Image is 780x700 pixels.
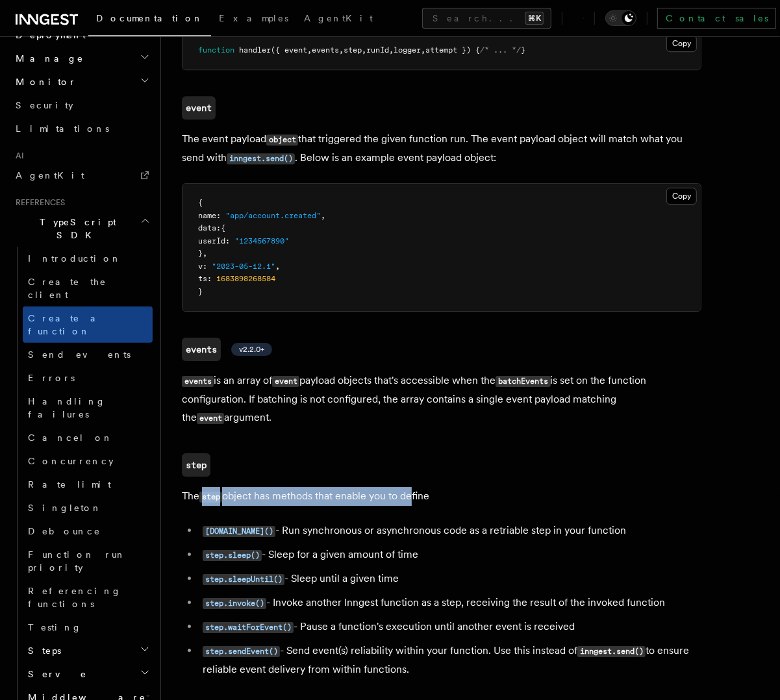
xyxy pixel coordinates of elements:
[28,456,114,466] span: Concurrency
[182,453,210,477] code: step
[239,45,271,55] span: handler
[23,644,61,657] span: Steps
[28,253,121,264] span: Introduction
[275,262,280,271] span: ,
[182,130,701,168] p: The event payload that triggered the given function run. The event payload object will match what...
[23,616,153,639] a: Testing
[666,188,697,205] button: Copy
[23,426,153,449] a: Cancel on
[199,492,222,503] code: step
[23,306,153,343] a: Create a function
[203,644,280,656] a: step.sendEvent()
[198,223,216,232] span: data
[23,390,153,426] a: Handling failures
[422,8,551,29] button: Search...⌘K
[425,45,480,55] span: attempt }) {
[266,134,298,145] code: object
[28,349,131,360] span: Send events
[199,618,701,636] li: - Pause a function's execution until another event is received
[225,236,230,245] span: :
[28,526,101,536] span: Debounce
[203,622,294,633] code: step.waitForEvent()
[10,197,65,208] span: References
[198,262,203,271] span: v
[23,543,153,579] a: Function run priority
[389,45,394,55] span: ,
[521,45,525,55] span: }
[10,47,153,70] button: Manage
[199,521,701,540] li: - Run synchronous or asynchronous code as a retriable step in your function
[28,373,75,383] span: Errors
[28,586,121,609] span: Referencing functions
[198,198,203,207] span: {
[234,236,289,245] span: "1234567890"
[182,371,701,427] p: is an array of payload objects that's accessible when the is set on the function configuration. I...
[577,646,646,657] code: inngest.send()
[207,274,212,283] span: :
[211,4,296,35] a: Examples
[10,52,84,65] span: Manage
[421,45,425,55] span: ,
[344,45,362,55] span: step
[10,94,153,117] a: Security
[219,13,288,23] span: Examples
[216,274,275,283] span: 1683898268584
[203,596,266,608] a: step.invoke()
[198,274,207,283] span: ts
[221,223,225,232] span: {
[225,211,321,220] span: "app/account.created"
[339,45,344,55] span: ,
[182,376,214,387] code: events
[10,216,140,242] span: TypeScript SDK
[182,338,272,361] a: events v2.2.0+
[203,550,262,561] code: step.sleep()
[28,396,106,419] span: Handling failures
[525,12,544,25] kbd: ⌘K
[182,487,701,506] p: The object has methods that enable you to define
[203,620,294,632] a: step.waitForEvent()
[23,519,153,543] a: Debounce
[23,366,153,390] a: Errors
[307,45,312,55] span: ,
[182,96,216,119] code: event
[10,164,153,187] a: AgentKit
[197,413,224,424] code: event
[296,4,381,35] a: AgentKit
[203,574,284,585] code: step.sleepUntil()
[28,622,82,632] span: Testing
[23,662,153,686] button: Serve
[496,376,550,387] code: batchEvents
[96,13,203,23] span: Documentation
[88,4,211,36] a: Documentation
[198,45,234,55] span: function
[10,117,153,140] a: Limitations
[10,70,153,94] button: Monitor
[28,277,107,300] span: Create the client
[271,45,307,55] span: ({ event
[605,10,636,26] button: Toggle dark mode
[16,170,84,181] span: AgentKit
[666,35,697,52] button: Copy
[23,579,153,616] a: Referencing functions
[10,151,24,161] span: AI
[321,211,325,220] span: ,
[23,343,153,366] a: Send events
[657,8,776,29] a: Contact sales
[199,594,701,612] li: - Invoke another Inngest function as a step, receiving the result of the invoked function
[198,211,216,220] span: name
[203,598,266,609] code: step.invoke()
[203,249,207,258] span: ,
[199,545,701,564] li: - Sleep for a given amount of time
[16,100,73,110] span: Security
[272,376,299,387] code: event
[23,639,153,662] button: Steps
[304,13,373,23] span: AgentKit
[198,287,203,296] span: }
[239,344,264,355] span: v2.2.0+
[203,524,275,536] a: [DOMAIN_NAME]()
[182,338,221,361] code: events
[23,473,153,496] a: Rate limit
[28,503,102,513] span: Singleton
[23,449,153,473] a: Concurrency
[312,45,339,55] span: events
